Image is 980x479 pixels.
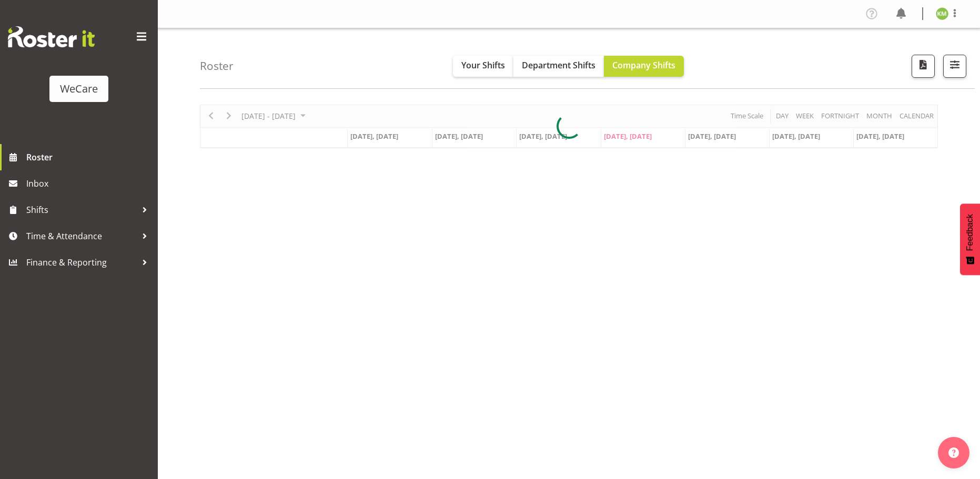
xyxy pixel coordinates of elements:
button: Download a PDF of the roster according to the set date range. [912,55,935,78]
button: Filter Shifts [943,55,966,78]
img: help-xxl-2.png [948,447,959,458]
button: Feedback - Show survey [960,203,980,275]
span: Feedback [965,214,975,251]
button: Company Shifts [604,56,684,77]
img: kishendri-moodley11636.jpg [936,7,948,20]
span: Department Shifts [522,59,595,71]
div: WeCare [60,81,98,97]
h4: Roster [200,60,234,72]
span: Inbox [26,176,153,191]
img: Rosterit website logo [8,26,95,47]
button: Department Shifts [513,56,604,77]
button: Your Shifts [453,56,513,77]
span: Finance & Reporting [26,254,137,270]
span: Company Shifts [612,59,675,71]
span: Your Shifts [461,59,505,71]
span: Time & Attendance [26,228,137,244]
span: Roster [26,149,153,165]
span: Shifts [26,202,137,218]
